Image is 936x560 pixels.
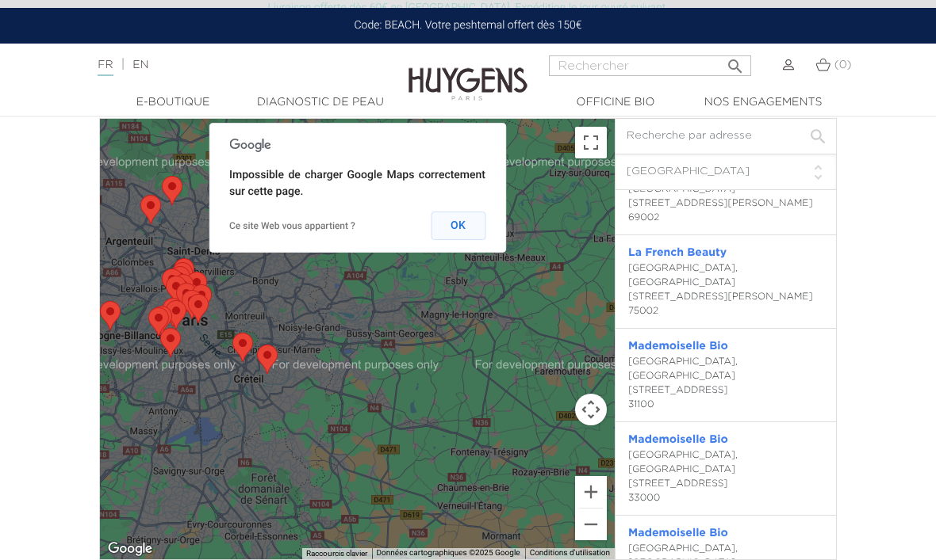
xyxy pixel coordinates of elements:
div: Mademoiselle Bio [175,284,209,326]
div: Passion Beauté [155,170,189,211]
img: Huygens [409,42,527,103]
div: Passion Beauté [251,338,284,380]
div: Mademoiselle Bio [145,299,178,341]
div: Mademoiselle Bio [166,256,199,298]
input: Recherche par adresse [616,119,836,154]
div: Mademoiselle Bio [167,268,200,310]
div: Mademoiselle Bio [182,288,215,330]
a: La French Beauty [628,247,727,258]
button: Zoom arrière [575,509,607,540]
a: Ouvrir cette zone dans Google Maps (dans une nouvelle fenêtre) [104,539,156,559]
a: Mademoiselle Bio [628,434,728,445]
div: Mademoiselle Bio [180,265,213,307]
img: Google [104,539,156,559]
div: Mademoiselle Bio [155,262,189,304]
a: Officine Bio [542,94,689,111]
a: E-Boutique [99,94,247,111]
div: Printemps Haussmann [159,269,193,311]
button:  [721,51,750,72]
div: Mademoiselle Bio [142,301,175,343]
a: Mademoiselle Bio [628,528,728,539]
a: EN [132,59,148,70]
div: [GEOGRAPHIC_DATA], [GEOGRAPHIC_DATA] [STREET_ADDRESS] 31100 [628,355,823,412]
div: Mademoiselle Bio [159,294,193,336]
div: Passion Beauté [154,322,187,364]
div: [GEOGRAPHIC_DATA], [GEOGRAPHIC_DATA] [STREET_ADDRESS][PERSON_NAME] 69002 [628,168,823,225]
div: Passion Beauté [94,295,127,337]
div: Passion Beauté [226,326,259,368]
input: Rechercher [549,55,751,76]
a: Mademoiselle Bio [628,341,728,352]
span: Impossible de charger Google Maps correctement sur cette page. [229,169,485,198]
span: Données cartographiques ©2025 Google [377,549,520,558]
button: OK [431,211,485,240]
a: Ce site Web vous appartient ? [229,220,355,231]
a: FR [98,59,113,76]
div: Passion Beauté [134,189,167,230]
div: Mademoiselle Bio [163,260,197,302]
div: [GEOGRAPHIC_DATA], [GEOGRAPHIC_DATA] [STREET_ADDRESS] 33000 [628,448,823,505]
button: Passer en plein écran [575,127,607,158]
button: Zoom avant [575,476,607,508]
span: (0) [834,59,852,70]
a: Diagnostic de peau [247,94,394,111]
a: Conditions d'utilisation (s'ouvre dans un nouvel onglet) [530,549,610,558]
div: Mademoiselle Bio [167,252,201,294]
button: Raccourcis clavier [306,548,367,559]
div: | [90,55,378,74]
a: Nos engagements [689,94,837,111]
button: Commandes de la caméra de la carte [575,394,607,425]
div: [GEOGRAPHIC_DATA], [GEOGRAPHIC_DATA] [STREET_ADDRESS][PERSON_NAME] 75002 [628,261,823,318]
div: Mademoiselle Bio [185,278,218,320]
i:  [726,52,745,71]
div: La French Beauty [170,276,203,318]
div: Mademoiselle Bio [156,291,190,333]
